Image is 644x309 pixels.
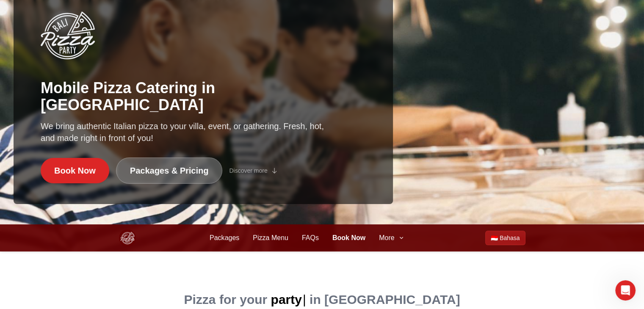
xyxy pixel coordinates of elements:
a: Pizza Menu [253,233,288,243]
a: Book Now [41,158,109,183]
button: More [379,233,404,243]
span: Bahasa [500,234,520,242]
img: Bali Pizza Party Logo [119,229,136,246]
img: Bali Pizza Party Logo - Mobile Pizza Catering in Bali [41,11,95,59]
span: Pizza for your [184,292,267,306]
a: Packages [210,233,239,243]
a: Beralih ke Bahasa Indonesia [485,231,525,245]
p: We bring authentic Italian pizza to your villa, event, or gathering. Fresh, hot, and made right i... [41,120,325,144]
span: party [271,292,302,306]
span: More [379,233,394,243]
h1: Mobile Pizza Catering in [GEOGRAPHIC_DATA] [41,80,366,113]
a: FAQs [302,233,319,243]
a: Packages & Pricing [116,157,223,184]
iframe: Intercom live chat [615,280,636,301]
span: Discover more [229,166,267,175]
span: | [303,292,306,306]
a: Book Now [332,233,365,243]
span: in [GEOGRAPHIC_DATA] [310,292,460,306]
